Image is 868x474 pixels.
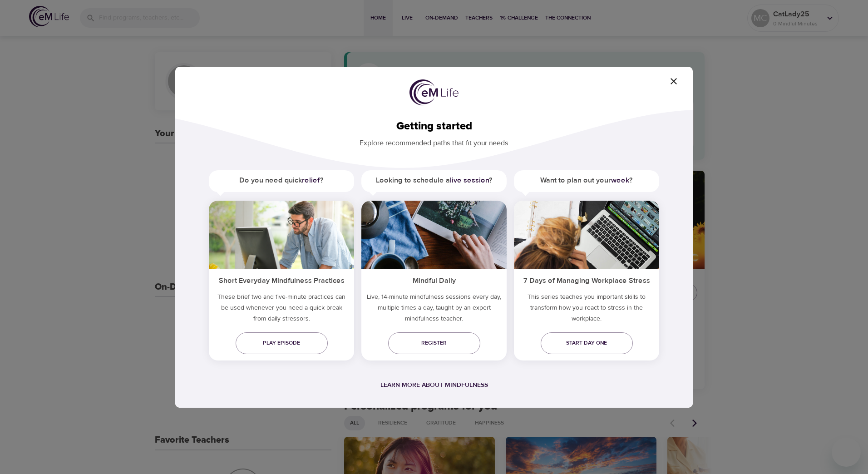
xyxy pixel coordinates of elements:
img: logo [409,79,459,106]
a: Start day one [541,332,633,354]
span: Start day one [548,338,626,348]
a: Register [388,332,480,354]
span: Play episode [243,338,321,348]
img: ims [209,201,354,269]
span: Register [395,338,473,348]
a: live session [450,176,489,185]
p: Explore recommended paths that fit your needs [190,133,678,148]
a: Learn more about mindfulness [380,381,488,389]
h5: These brief two and five-minute practices can be used whenever you need a quick break from daily ... [209,291,354,328]
h5: Short Everyday Mindfulness Practices [209,269,354,291]
h5: Do you need quick ? [209,170,354,191]
a: week [611,176,629,185]
img: ims [361,201,507,269]
p: Live, 14-minute mindfulness sessions every day, multiple times a day, taught by an expert mindful... [361,291,507,328]
h5: Looking to schedule a ? [361,170,507,191]
a: relief [302,176,320,185]
h5: Want to plan out your ? [514,170,659,191]
h2: Getting started [190,120,678,133]
a: Play episode [236,332,328,354]
p: This series teaches you important skills to transform how you react to stress in the workplace. [514,291,659,328]
h5: 7 Days of Managing Workplace Stress [514,269,659,291]
h5: Mindful Daily [361,269,507,291]
img: ims [514,201,659,269]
